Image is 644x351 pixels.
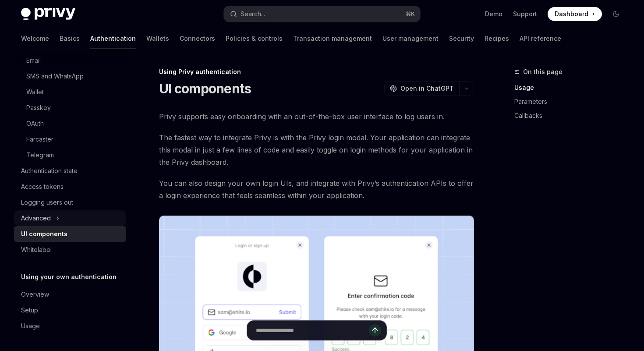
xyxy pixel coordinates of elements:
[14,318,126,334] a: Usage
[21,213,51,223] div: Advanced
[14,195,126,210] a: Logging users out
[14,100,126,116] a: Passkey
[449,28,474,49] a: Security
[14,287,126,302] a: Overview
[26,150,54,160] div: Telegram
[21,272,117,282] h5: Using your own authentication
[90,28,136,49] a: Authentication
[159,177,474,202] span: You can also design your own login UIs, and integrate with Privy’s authentication APIs to offer a...
[26,71,84,82] div: SMS and WhatsApp
[485,10,502,18] a: Demo
[14,84,126,100] a: Wallet
[514,81,630,95] a: Usage
[14,163,126,179] a: Authentication state
[21,8,75,20] img: dark logo
[26,134,53,145] div: Farcaster
[14,116,126,131] a: OAuth
[14,147,126,163] a: Telegram
[14,302,126,318] a: Setup
[382,28,439,49] a: User management
[60,28,80,49] a: Basics
[159,110,474,123] span: Privy supports easy onboarding with an out-of-the-box user interface to log users in.
[26,103,51,113] div: Passkey
[14,131,126,147] a: Farcaster
[21,181,64,192] div: Access tokens
[224,6,420,22] button: Search...⌘K
[14,226,126,242] a: UI components
[26,118,44,129] div: OAuth
[21,245,52,255] div: Whitelabel
[21,229,67,239] div: UI components
[400,84,454,93] span: Open in ChatGPT
[226,28,283,49] a: Policies & controls
[159,67,474,76] div: Using Privy authentication
[369,324,381,337] button: Send message
[523,67,563,77] span: On this page
[485,28,509,49] a: Recipes
[548,7,602,21] a: Dashboard
[14,179,126,195] a: Access tokens
[520,28,561,49] a: API reference
[514,95,630,109] a: Parameters
[21,321,40,331] div: Usage
[241,9,265,19] div: Search...
[384,81,459,96] button: Open in ChatGPT
[146,28,169,49] a: Wallets
[21,289,49,300] div: Overview
[21,28,49,49] a: Welcome
[159,81,251,96] h1: UI components
[159,131,474,168] span: The fastest way to integrate Privy is with the Privy login modal. Your application can integrate ...
[21,197,73,208] div: Logging users out
[26,87,44,97] div: Wallet
[21,305,38,316] div: Setup
[293,28,372,49] a: Transaction management
[514,109,630,123] a: Callbacks
[555,10,588,18] span: Dashboard
[180,28,215,49] a: Connectors
[14,68,126,84] a: SMS and WhatsApp
[21,166,78,176] div: Authentication state
[406,11,415,18] span: ⌘ K
[513,10,537,18] a: Support
[14,242,126,258] a: Whitelabel
[609,7,623,21] button: Toggle dark mode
